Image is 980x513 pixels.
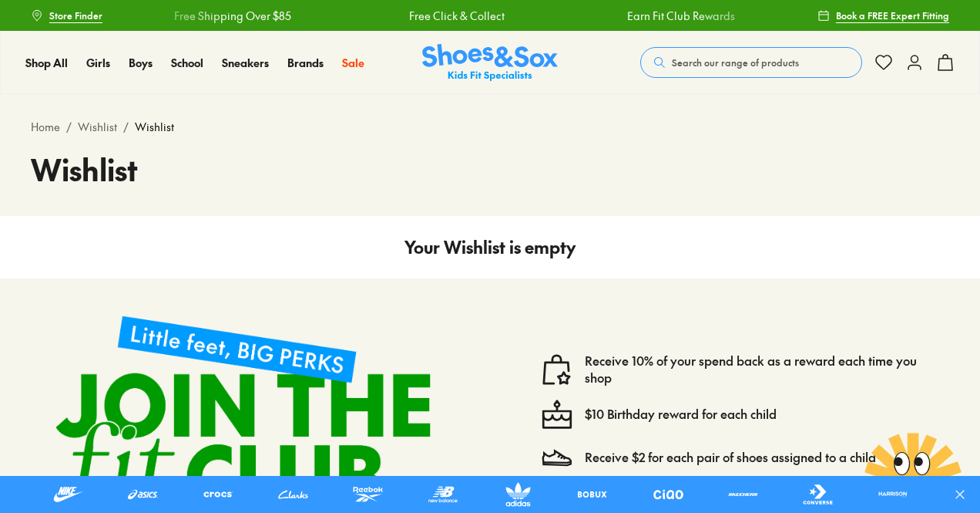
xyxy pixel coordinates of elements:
[31,119,60,135] a: Home
[542,354,572,385] img: vector1.svg
[78,119,117,135] a: Wishlist
[836,8,949,22] span: Book a FREE Expert Fitting
[817,2,949,29] a: Book a FREE Expert Fitting
[222,55,269,71] a: Sneakers
[422,44,558,82] img: SNS_Logo_Responsive.svg
[173,8,290,24] a: Free Shipping Over $85
[25,55,68,71] a: Shop All
[585,449,876,466] a: Receive $2 for each pair of shoes assigned to a child
[31,147,949,191] h1: Wishlist
[625,8,733,24] a: Earn Fit Club Rewards
[31,119,949,135] div: / /
[287,55,324,71] a: Brands
[585,406,777,423] a: $10 Birthday reward for each child
[672,56,799,69] span: Search our range of products
[408,8,503,24] a: Free Click & Collect
[129,55,153,71] a: Boys
[640,47,862,78] button: Search our range of products
[404,235,576,260] h4: Your Wishlist is empty
[342,55,364,71] a: Sale
[585,353,937,386] a: Receive 10% of your spend back as a reward each time you shop
[542,399,572,430] img: cake--candle-birthday-event-special-sweet-cake-bake.svg
[86,55,110,71] a: Girls
[135,119,174,135] span: Wishlist
[171,55,203,71] a: School
[422,44,558,82] a: Shoes & Sox
[31,2,102,29] a: Store Finder
[542,442,572,473] img: Vector_3098.svg
[49,8,102,22] span: Store Finder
